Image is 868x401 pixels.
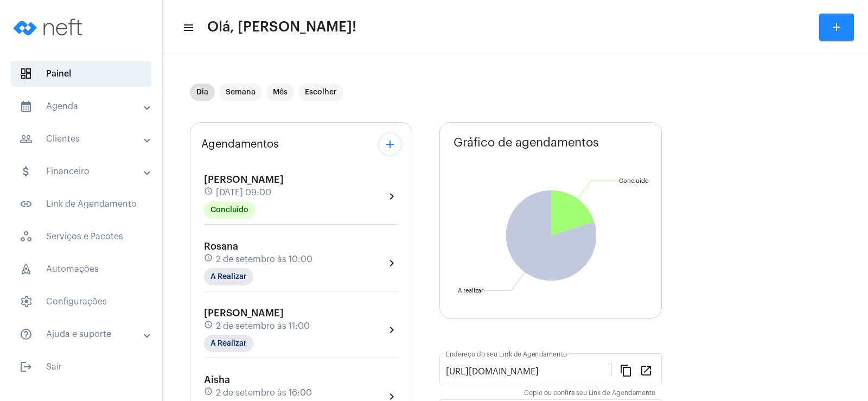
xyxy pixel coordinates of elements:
[204,241,238,251] span: Rosana
[11,354,151,380] span: Sair
[385,257,398,270] mat-icon: chevron_right
[216,321,310,331] span: 2 de setembro às 11:00
[9,5,90,49] img: logo-neft-novo-2.png
[7,126,162,152] mat-expansion-panel-header: sidenav iconClientes
[20,132,145,145] mat-panel-title: Clientes
[7,93,162,119] mat-expansion-panel-header: sidenav iconAgenda
[11,224,151,250] span: Serviços e Pacotes
[20,198,33,211] mat-icon: sidenav icon
[20,132,33,145] mat-icon: sidenav icon
[266,84,294,101] mat-chip: Mês
[454,136,599,149] span: Gráfico de agendamentos
[20,165,33,178] mat-icon: sidenav icon
[298,84,343,101] mat-chip: Escolher
[182,21,193,34] mat-icon: sidenav icon
[204,175,284,184] span: [PERSON_NAME]
[204,320,214,332] mat-icon: schedule
[20,328,145,341] mat-panel-title: Ajuda e suporte
[20,165,145,178] mat-panel-title: Financeiro
[219,84,262,101] mat-chip: Semana
[207,18,356,36] span: Olá, [PERSON_NAME]!
[830,21,843,34] mat-icon: add
[446,367,611,377] input: Link
[216,254,312,264] span: 2 de setembro às 10:00
[20,328,33,341] mat-icon: sidenav icon
[20,67,33,80] span: sidenav icon
[20,100,33,113] mat-icon: sidenav icon
[524,390,655,397] mat-hint: Copie ou confira seu Link de Agendamento
[11,61,151,87] span: Painel
[20,295,33,308] span: sidenav icon
[11,191,151,217] span: Link de Agendamento
[204,387,214,399] mat-icon: schedule
[620,364,633,377] mat-icon: content_copy
[204,268,253,285] mat-chip: A Realizar
[204,308,284,318] span: [PERSON_NAME]
[20,263,33,276] span: sidenav icon
[20,100,145,113] mat-panel-title: Agenda
[11,256,151,282] span: Automações
[216,188,271,198] span: [DATE] 09:00
[7,158,162,184] mat-expansion-panel-header: sidenav iconFinanceiro
[204,375,230,385] span: Aisha
[190,84,215,101] mat-chip: Dia
[201,138,279,150] span: Agendamentos
[204,253,214,265] mat-icon: schedule
[216,388,312,398] span: 2 de setembro às 16:00
[20,230,33,243] span: sidenav icon
[20,360,33,373] mat-icon: sidenav icon
[204,201,255,219] mat-chip: Concluído
[204,335,253,352] mat-chip: A Realizar
[458,288,483,294] text: A realizar
[640,364,653,377] mat-icon: open_in_new
[204,187,214,199] mat-icon: schedule
[7,321,162,347] mat-expansion-panel-header: sidenav iconAjuda e suporte
[11,289,151,315] span: Configurações
[385,190,398,203] mat-icon: chevron_right
[619,178,649,184] text: Concluído
[384,138,397,151] mat-icon: add
[385,323,398,336] mat-icon: chevron_right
